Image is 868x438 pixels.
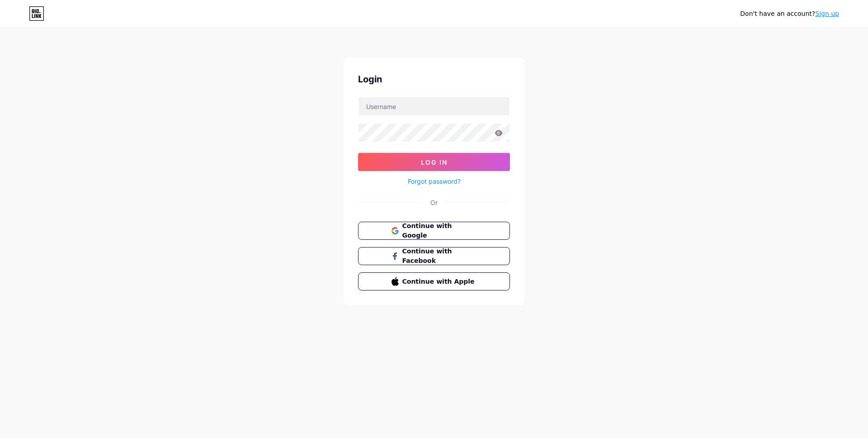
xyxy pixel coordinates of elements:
[740,9,839,19] div: Don't have an account?
[358,72,510,86] div: Login
[430,198,438,207] div: Or
[358,153,510,171] button: Log In
[359,97,509,115] input: Username
[358,272,510,290] button: Continue with Apple
[402,277,477,286] span: Continue with Apple
[402,221,477,240] span: Continue with Google
[815,10,839,17] a: Sign up
[358,247,510,265] button: Continue with Facebook
[402,247,477,266] span: Continue with Facebook
[358,222,510,240] button: Continue with Google
[421,158,448,166] span: Log In
[408,176,461,186] a: Forgot password?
